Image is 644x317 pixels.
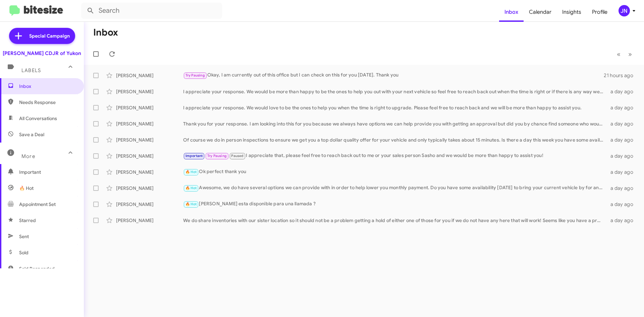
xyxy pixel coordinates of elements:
[613,5,637,16] button: JN
[624,47,636,61] button: Next
[21,67,41,73] span: Labels
[116,137,183,143] div: [PERSON_NAME]
[606,217,639,224] div: a day ago
[606,185,639,192] div: a day ago
[231,154,244,158] span: Paused
[524,2,557,22] a: Calendar
[19,115,57,122] span: All Conversations
[116,72,183,79] div: [PERSON_NAME]
[183,217,606,224] div: We do share inventories with our sister location so it should not be a problem getting a hold of ...
[606,201,639,208] div: a day ago
[29,33,70,39] span: Special Campaign
[81,3,222,19] input: Search
[183,137,606,143] div: Of course we do in person inspections to ensure we get you a top dollar quality offer for your ve...
[183,88,606,95] div: I appreciate your response. We would be more than happy to be the ones to help you out with your ...
[185,170,197,174] span: 🔥 Hot
[185,186,197,190] span: 🔥 Hot
[19,249,29,256] span: Sold
[19,83,76,90] span: Inbox
[613,47,636,61] nav: Page navigation example
[3,50,81,57] div: [PERSON_NAME] CDJR of Yukon
[93,27,118,38] h1: Inbox
[185,73,205,77] span: Try Pausing
[587,2,613,22] a: Profile
[116,217,183,224] div: [PERSON_NAME]
[19,233,29,240] span: Sent
[21,153,35,159] span: More
[604,72,639,79] div: 21 hours ago
[116,104,183,111] div: [PERSON_NAME]
[628,50,632,58] span: »
[183,184,606,192] div: Awesome, we do have several options we can provide with in order to help lower you monthly paymen...
[619,5,630,16] div: JN
[557,2,587,22] a: Insights
[606,120,639,127] div: a day ago
[606,169,639,175] div: a day ago
[606,104,639,111] div: a day ago
[613,47,625,61] button: Previous
[116,88,183,95] div: [PERSON_NAME]
[617,50,621,58] span: «
[116,201,183,208] div: [PERSON_NAME]
[116,120,183,127] div: [PERSON_NAME]
[183,152,606,160] div: I appreciate that, please feel free to reach back out to me or your sales person Sasho and we wou...
[19,201,56,208] span: Appointment Set
[183,168,606,176] div: Ok perfect thank you
[19,169,76,175] span: Important
[185,154,203,158] span: Important
[183,71,604,79] div: Okay, I am currently out of this office but I can check on this for you [DATE]. Thank you
[116,153,183,159] div: [PERSON_NAME]
[185,202,197,206] span: 🔥 Hot
[606,153,639,159] div: a day ago
[207,154,227,158] span: Try Pausing
[19,99,76,106] span: Needs Response
[19,217,36,224] span: Starred
[116,169,183,175] div: [PERSON_NAME]
[19,131,44,138] span: Save a Deal
[116,185,183,192] div: [PERSON_NAME]
[19,265,55,272] span: Sold Responded
[606,88,639,95] div: a day ago
[19,185,34,192] span: 🔥 Hot
[606,137,639,143] div: a day ago
[183,200,606,208] div: [PERSON_NAME] esta disponible para una llamada ?
[183,104,606,111] div: I appreciate your response. We would love to be the ones to help you when the time is right to up...
[9,28,75,44] a: Special Campaign
[499,2,524,22] a: Inbox
[183,120,606,127] div: Thank you for your response. I am looking into this for you because we always have options we can...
